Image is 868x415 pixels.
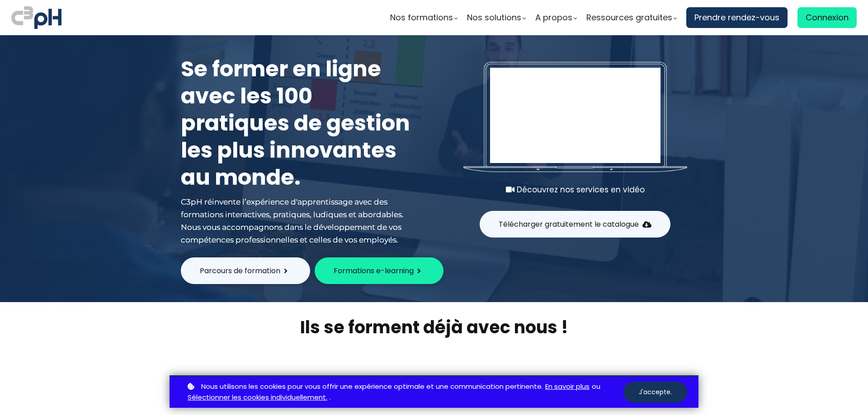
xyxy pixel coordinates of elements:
[806,11,849,24] span: Connexion
[623,382,687,403] button: J'accepte.
[185,381,623,404] p: ou .
[467,11,521,24] span: Nos solutions
[499,219,639,230] span: Télécharger gratuitement le catalogue
[181,257,310,284] button: Parcours de formation
[797,7,857,28] a: Connexion
[334,265,414,276] span: Formations e-learning
[545,381,590,392] a: En savoir plus
[200,265,280,276] span: Parcours de formation
[181,56,416,191] h1: Se former en ligne avec les 100 pratiques de gestion les plus innovantes au monde.
[315,257,443,284] button: Formations e-learning
[463,183,687,196] div: Découvrez nos services en vidéo
[201,381,543,392] span: Nous utilisons les cookies pour vous offrir une expérience optimale et une communication pertinente.
[586,11,672,24] span: Ressources gratuites
[480,211,670,238] button: Télécharger gratuitement le catalogue
[170,316,698,339] h2: Ils se forment déjà avec nous !
[188,392,327,403] a: Sélectionner les cookies individuellement.
[390,11,453,24] span: Nos formations
[11,5,61,31] img: logo C3PH
[686,7,788,28] a: Prendre rendez-vous
[535,11,572,24] span: A propos
[181,196,416,246] div: C3pH réinvente l’expérience d'apprentissage avec des formations interactives, pratiques, ludiques...
[694,11,779,24] span: Prendre rendez-vous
